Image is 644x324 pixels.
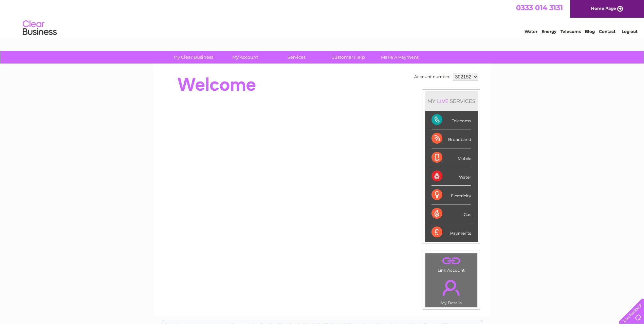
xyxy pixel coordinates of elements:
div: Electricity [431,186,471,204]
a: Contact [599,29,615,34]
div: Payments [431,223,471,241]
a: 0333 014 3131 [516,3,563,12]
a: Telecoms [560,29,581,34]
div: Water [431,167,471,186]
a: My Account [217,51,273,64]
div: Broadband [431,129,471,148]
a: Energy [541,29,556,34]
a: . [427,276,476,300]
div: Telecoms [431,111,471,129]
div: Mobile [431,148,471,167]
div: Clear Business is a trading name of Verastar Limited (registered in [GEOGRAPHIC_DATA] No. 3667643... [162,4,483,33]
a: Make A Payment [372,51,428,64]
td: My Details [425,274,478,307]
div: MY SERVICES [425,91,478,111]
a: Blog [585,29,595,34]
a: Services [269,51,325,64]
a: Log out [622,29,638,34]
td: Account number [412,71,451,83]
img: logo.png [22,18,57,38]
a: Customer Help [320,51,376,64]
div: Gas [431,204,471,223]
a: . [427,255,476,267]
a: Water [525,29,537,34]
td: Link Account [425,253,478,274]
div: LIVE [436,98,450,104]
a: My Clear Business [165,51,221,64]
